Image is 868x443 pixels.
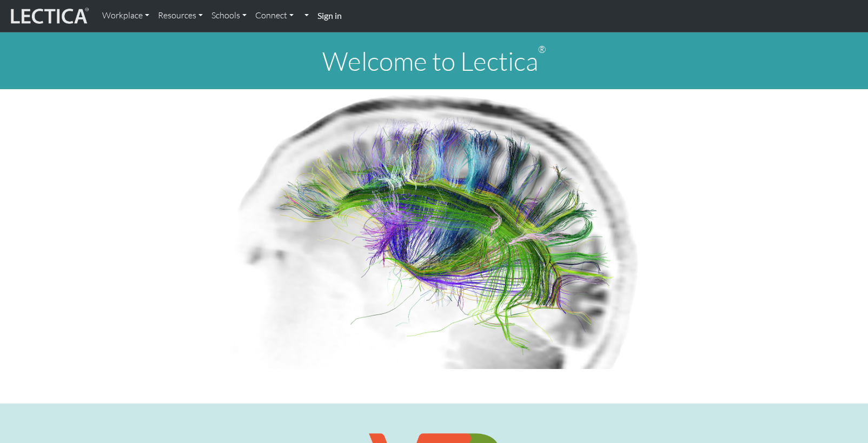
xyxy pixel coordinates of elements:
a: Sign in [313,4,346,28]
strong: Sign in [317,10,342,21]
img: lecticalive [8,6,89,26]
a: Connect [251,4,298,27]
a: Resources [154,4,207,27]
a: Workplace [98,4,154,27]
sup: ® [538,43,546,55]
img: Human Connectome Project Image [224,89,645,369]
a: Schools [207,4,251,27]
